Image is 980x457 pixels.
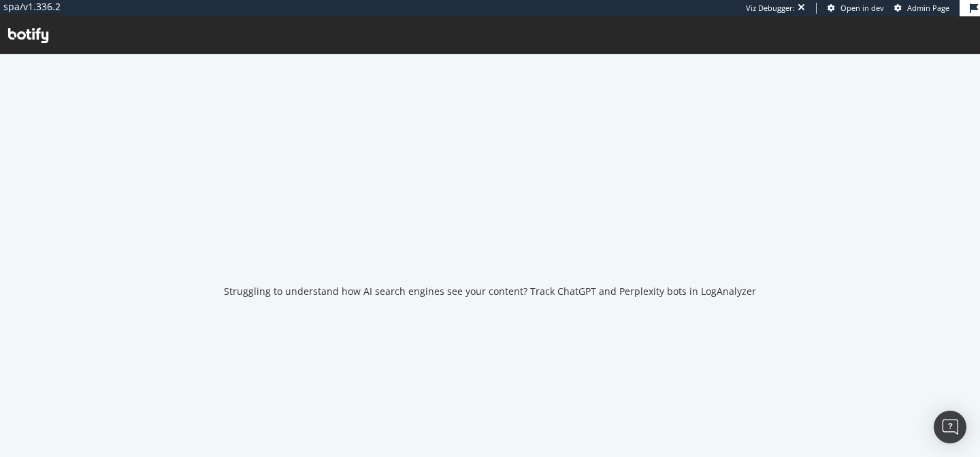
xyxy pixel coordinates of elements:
div: animation [441,214,539,263]
a: Open in dev [828,3,884,14]
span: Admin Page [907,3,949,13]
a: Admin Page [894,3,949,14]
span: Open in dev [840,3,884,13]
div: Struggling to understand how AI search engines see your content? Track ChatGPT and Perplexity bot... [224,285,756,298]
div: Viz Debugger: [746,3,795,14]
div: Open Intercom Messenger [934,411,966,443]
